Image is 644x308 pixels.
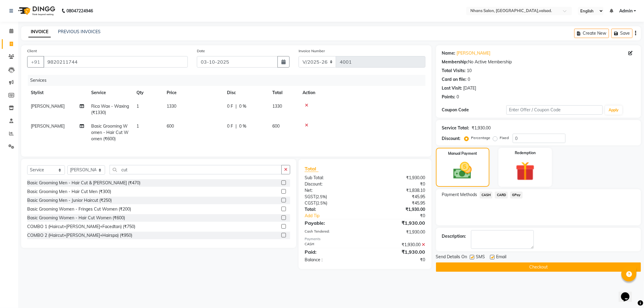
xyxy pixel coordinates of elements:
[300,257,365,263] div: Balance :
[31,103,65,109] span: [PERSON_NAME]
[239,103,246,110] span: 0 %
[305,237,425,242] div: Payments
[272,123,280,129] span: 600
[167,103,176,109] span: 1330
[457,50,491,56] a: [PERSON_NAME]
[88,86,133,100] th: Service
[27,56,44,68] button: +91
[27,180,140,186] div: Basic Grooming Men - Hair Cut & [PERSON_NAME] (₹470)
[91,123,129,141] span: Basic Grooming Women - Hair Cut Women (₹600)
[365,194,430,200] div: ₹45.95
[300,187,365,194] div: Net:
[223,86,269,100] th: Disc
[317,201,326,205] span: 2.5%
[365,257,430,263] div: ₹0
[197,48,205,54] label: Date
[227,123,233,129] span: 0 F
[136,103,139,109] span: 1
[27,86,88,100] th: Stylist
[442,59,635,65] div: No Active Membership
[227,103,233,110] span: 0 F
[442,192,477,198] span: Payment Methods
[467,68,472,74] div: 10
[235,103,237,110] span: |
[365,242,430,248] div: ₹1,930.00
[28,27,51,37] a: INVOICE
[471,135,491,141] label: Percentage
[500,135,509,141] label: Fixed
[300,206,365,213] div: Total:
[272,103,282,109] span: 1330
[442,135,461,142] div: Discount:
[472,125,491,131] div: ₹1,930.00
[365,200,430,206] div: ₹45.95
[506,105,603,115] input: Enter Offer / Coupon Code
[365,175,430,181] div: ₹1,930.00
[27,189,111,195] div: Basic Grooming Men - Hair Cut Men (₹300)
[510,159,541,183] img: _gift.svg
[442,68,466,74] div: Total Visits:
[300,229,365,235] div: Cash Tendered:
[605,106,622,115] button: Apply
[300,242,365,248] div: CASH
[299,48,325,54] label: Invoice Number
[436,254,467,261] span: Send Details On
[15,2,57,19] img: logo
[468,76,470,83] div: 0
[447,160,478,181] img: _cash.svg
[365,187,430,194] div: ₹1,838.10
[300,175,365,181] div: Sub Total:
[305,200,316,206] span: CGST
[365,181,430,187] div: ₹0
[133,86,163,100] th: Qty
[442,85,462,91] div: Last Visit:
[300,200,365,206] div: ( )
[239,123,246,129] span: 0 %
[496,254,507,261] span: Email
[300,181,365,187] div: Discount:
[27,224,135,230] div: COMBO 1 (Haircut+[PERSON_NAME]+Facedtan) (₹750)
[495,192,508,198] span: CARD
[442,107,506,113] div: Coupon Code
[442,125,469,131] div: Service Total:
[58,29,101,34] a: PREVIOUS INVOICES
[365,248,430,256] div: ₹1,930.00
[463,85,476,91] div: [DATE]
[299,86,425,100] th: Action
[515,150,536,156] label: Redemption
[436,262,641,272] button: Checkout
[365,229,430,235] div: ₹1,930.00
[91,103,129,115] span: Rica Wax - Waxing (₹1330)
[27,206,131,212] div: Basic Grooming Women - Fringes Cut Women (₹200)
[442,233,466,240] div: Description:
[442,76,467,83] div: Card on file:
[476,254,485,261] span: SMS
[480,192,493,198] span: CASH
[163,86,223,100] th: Price
[619,8,633,14] span: Admin
[376,213,430,219] div: ₹0
[305,166,319,172] span: Total
[611,29,633,38] button: Save
[448,151,477,156] label: Manual Payment
[167,123,174,129] span: 600
[300,194,365,200] div: ( )
[305,194,316,199] span: SGST
[235,123,237,129] span: |
[365,206,430,213] div: ₹1,930.00
[442,50,456,56] div: Name:
[269,86,299,100] th: Total
[27,232,132,239] div: COMBO 2 (Haircut+[PERSON_NAME]+Hairspa) (₹950)
[31,123,65,129] span: [PERSON_NAME]
[43,56,188,68] input: Search by Name/Mobile/Email/Code
[457,94,459,100] div: 0
[300,213,376,219] a: Add Tip
[136,123,139,129] span: 1
[442,94,456,100] div: Points:
[28,75,430,86] div: Services
[27,197,112,204] div: Basic Grooming Men - Junior Haircut (₹250)
[110,165,282,174] input: Search or Scan
[27,48,37,54] label: Client
[27,215,125,221] div: Basic Grooming Women - Hair Cut Women (₹600)
[317,194,326,199] span: 2.5%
